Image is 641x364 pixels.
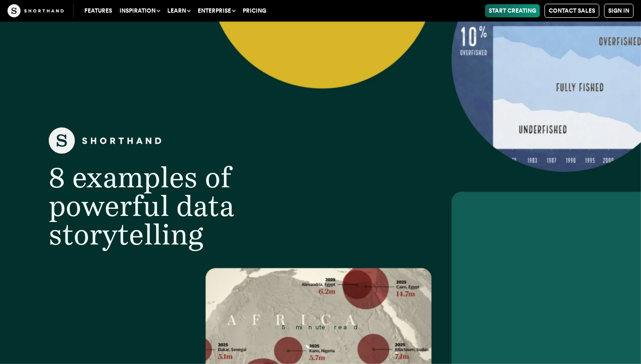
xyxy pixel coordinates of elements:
[485,4,540,17] a: Start Creating
[544,4,599,18] a: Contact Sales
[7,4,64,17] img: The Craft
[49,160,234,252] span: 8 examples of powerful data storytelling
[282,323,359,331] span: 5 minute read
[116,4,164,17] button: Inspiration
[239,4,270,17] a: Pricing
[604,4,634,18] a: Sign in
[164,4,194,17] button: Learn
[81,4,116,17] a: Features
[194,4,239,17] button: Enterprise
